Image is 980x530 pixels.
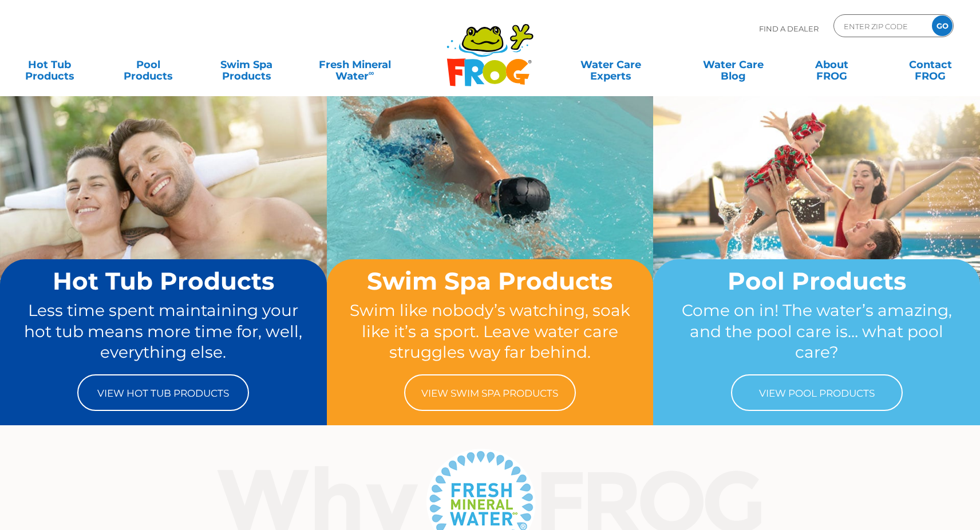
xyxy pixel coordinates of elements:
[932,15,953,36] input: GO
[675,268,958,294] h2: Pool Products
[307,53,402,76] a: Fresh MineralWater∞
[11,53,88,76] a: Hot TubProducts
[843,18,920,34] input: Zip Code Form
[22,300,305,363] p: Less time spent maintaining your hot tub means more time for, well, everything else.
[759,14,819,43] p: Find A Dealer
[793,53,870,76] a: AboutFROG
[695,53,772,76] a: Water CareBlog
[549,53,673,76] a: Water CareExperts
[369,68,374,77] sup: ∞
[404,374,576,411] a: View Swim Spa Products
[349,268,632,294] h2: Swim Spa Products
[22,268,305,294] h2: Hot Tub Products
[653,96,980,339] img: home-banner-pool-short
[208,53,285,76] a: Swim SpaProducts
[892,53,969,76] a: ContactFROG
[675,300,958,363] p: Come on in! The water’s amazing, and the pool care is… what pool care?
[110,53,187,76] a: PoolProducts
[731,374,903,411] a: View Pool Products
[77,374,249,411] a: View Hot Tub Products
[327,96,654,339] img: home-banner-swim-spa-short
[349,300,632,363] p: Swim like nobody’s watching, soak like it’s a sport. Leave water care struggles way far behind.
